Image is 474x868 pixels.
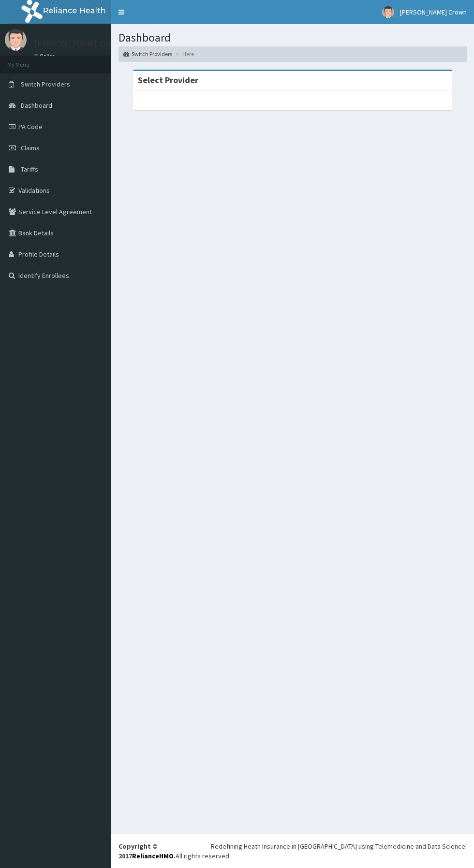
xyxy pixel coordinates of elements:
[382,6,394,18] img: User Image
[132,852,174,860] a: RelianceHMO
[5,29,27,51] img: User Image
[21,144,40,152] span: Claims
[111,834,474,868] footer: All rights reserved.
[400,8,467,16] span: [PERSON_NAME] Crown
[34,39,123,48] p: [PERSON_NAME] Crown
[138,74,198,86] strong: Select Provider
[173,50,194,58] li: Here
[211,841,467,851] div: Redefining Heath Insurance in [GEOGRAPHIC_DATA] using Telemedicine and Data Science!
[21,165,38,174] span: Tariffs
[118,31,467,44] h1: Dashboard
[118,842,176,860] strong: Copyright © 2017 .
[21,80,70,88] span: Switch Providers
[123,50,172,58] a: Switch Providers
[34,53,57,59] a: Online
[21,101,52,110] span: Dashboard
